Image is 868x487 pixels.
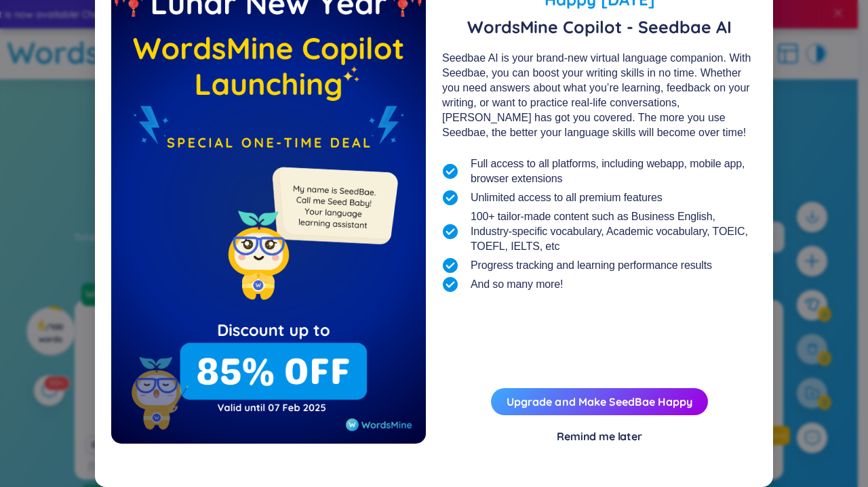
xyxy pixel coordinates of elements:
span: 100+ tailor-made content such as Business English, Industry-specific vocabulary, Academic vocabul... [471,209,757,254]
img: minionSeedbaeMessage.35ffe99e.png [266,140,401,274]
button: Upgrade and Make SeedBae Happy [491,388,708,415]
span: WordsMine Copilot - Seedbae AI [442,17,757,37]
span: Progress tracking and learning performance results [471,258,712,273]
div: Remind me later [557,429,642,444]
div: Seedbae AI is your brand-new virtual language companion. With Seedbae, you can boost your writing... [442,51,757,140]
a: Upgrade and Make SeedBae Happy [507,395,692,408]
span: Full access to all platforms, including webapp, mobile app, browser extensions [471,156,757,186]
span: Unlimited access to all premium features [471,190,663,205]
img: minionSeedbaeSmile.22426523.png [218,183,322,327]
span: And so many more! [471,277,563,292]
